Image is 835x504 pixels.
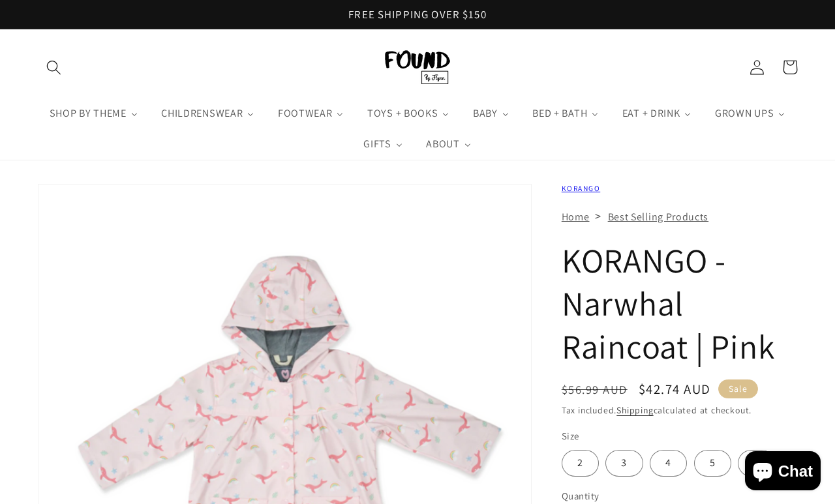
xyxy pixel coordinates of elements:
label: Quantity [562,489,798,503]
legend: Size [562,429,581,443]
span: > [595,208,601,224]
a: GIFTS [352,129,414,160]
s: $56.99 AUD [562,381,628,397]
h1: KORANGO - Narwhal Raincoat | Pink [562,239,798,368]
summary: Search [38,51,71,84]
a: BED + BATH [521,98,611,129]
a: BABY [461,98,521,129]
a: Best Selling Products [608,210,709,224]
span: TOYS + BOOKS [365,107,439,120]
span: $42.74 AUD [639,380,711,398]
a: FOOTWEAR [266,98,356,129]
a: Home [562,210,590,224]
span: EAT + DRINK [620,107,682,120]
a: SHOP BY THEME [38,98,150,129]
span: SHOP BY THEME [47,107,128,120]
span: FOOTWEAR [275,107,334,120]
span: ABOUT [423,138,461,151]
a: Shipping [616,404,653,416]
a: GROWN UPS [703,98,797,129]
inbox-online-store-chat: Shopify online store chat [741,451,825,494]
a: EAT + DRINK [611,98,703,129]
label: 6 [738,450,775,477]
span: CHILDRENSWEAR [159,107,244,120]
span: Sale [718,379,757,399]
span: BABY [470,107,499,120]
label: 4 [650,450,687,477]
label: 3 [605,450,643,477]
a: KORANGO [562,183,600,193]
div: Tax included. calculated at checkout. [562,403,798,417]
a: CHILDRENSWEAR [150,98,267,129]
label: 2 [562,450,599,477]
span: BED + BATH [530,107,588,120]
label: 5 [694,450,731,477]
img: FOUND By Flynn logo [385,50,450,84]
a: ABOUT [415,129,483,160]
a: TOYS + BOOKS [356,98,461,129]
span: GROWN UPS [712,107,775,120]
span: GIFTS [361,138,392,151]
